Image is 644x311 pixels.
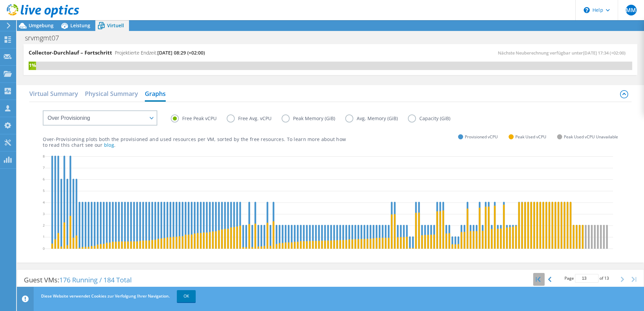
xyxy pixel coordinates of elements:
span: Peak Used vCPU Unavailable [564,133,618,141]
text: 2 [43,223,45,228]
span: 13 [604,275,609,281]
text: 5 [43,188,45,193]
h2: Graphs [145,87,166,102]
text: 3 [43,211,45,216]
label: Peak Memory (GiB) [282,114,345,123]
text: 6 [43,177,45,181]
span: Provisioned vCPU [465,133,498,141]
h2: Virtual Summary [29,87,78,100]
p: Over-Provisioning plots both the provisioned and used resources per VM, sorted by the free resour... [43,136,346,148]
span: [DATE] 17:34 (+02:00) [583,50,625,56]
div: 1% [29,62,36,69]
text: 1 [43,234,45,239]
div: Guest VMs: [17,270,138,290]
span: MM [626,5,637,15]
h4: Projektierte Endzeit: [115,49,205,57]
svg: \n [584,7,590,13]
a: OK [177,290,196,302]
text: 4 [43,200,45,204]
span: Diese Website verwendet Cookies zur Verfolgung Ihrer Navigation. [41,293,170,299]
label: Free Peak vCPU [171,114,227,123]
label: Free Avg. vCPU [227,114,282,123]
label: Avg. Memory (GiB) [345,114,408,123]
span: Peak Used vCPU [515,133,546,141]
text: 8 [43,153,45,158]
a: blog [104,142,114,148]
h2: Physical Summary [85,87,138,100]
input: jump to page [575,274,599,283]
span: Nächste Neuberechnung verfügbar unter [498,50,629,56]
span: 176 Running / 184 Total [59,275,132,284]
span: Virtuell [107,22,124,29]
h1: srvmgmt07 [22,34,69,42]
span: Leistung [70,22,90,29]
text: 0 [43,246,45,250]
label: Capacity (GiB) [408,114,460,123]
span: [DATE] 08:29 (+02:00) [157,49,205,56]
span: Umgebung [29,22,54,29]
span: Page of [565,274,609,283]
text: 7 [43,165,45,170]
